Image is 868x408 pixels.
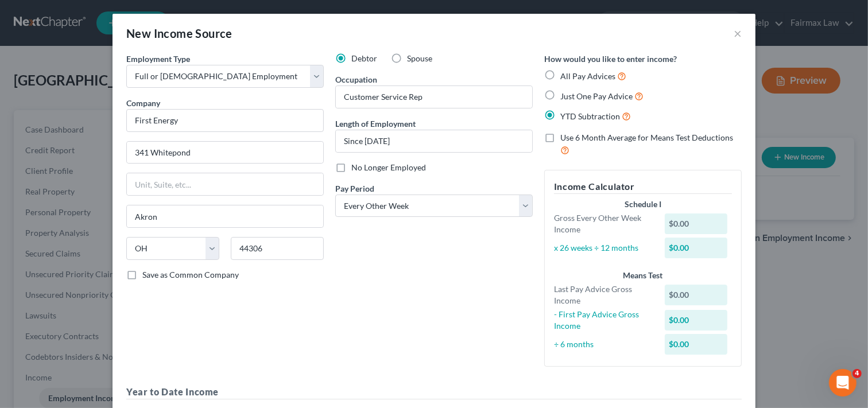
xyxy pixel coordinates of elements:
[560,111,620,121] span: YTD Subtraction
[335,73,377,86] label: Occupation
[231,237,324,260] input: Enter zip...
[126,385,742,399] h5: Year to Date Income
[560,71,615,81] span: All Pay Advices
[126,98,160,108] span: Company
[548,242,659,254] div: x 26 weeks ÷ 12 months
[554,270,732,281] div: Means Test
[560,91,633,101] span: Just One Pay Advice
[665,238,728,258] div: $0.00
[665,310,728,331] div: $0.00
[336,130,532,152] input: ex: 2 years
[126,109,324,132] input: Search company by name...
[407,53,432,63] span: Spouse
[126,25,232,41] div: New Income Source
[335,184,374,193] span: Pay Period
[665,334,728,355] div: $0.00
[127,173,323,195] input: Unit, Suite, etc...
[852,369,862,378] span: 4
[554,180,732,194] h5: Income Calculator
[734,26,742,40] button: ×
[548,339,659,350] div: ÷ 6 months
[665,213,728,234] div: $0.00
[351,162,426,172] span: No Longer Employed
[544,53,677,65] label: How would you like to enter income?
[554,199,732,210] div: Schedule I
[142,270,239,279] span: Save as Common Company
[548,309,659,332] div: - First Pay Advice Gross Income
[829,369,857,397] iframe: Intercom live chat
[665,285,728,305] div: $0.00
[336,86,532,108] input: --
[351,53,377,63] span: Debtor
[126,54,190,64] span: Employment Type
[335,118,416,130] label: Length of Employment
[548,212,659,235] div: Gross Every Other Week Income
[127,142,323,164] input: Enter address...
[548,283,659,306] div: Last Pay Advice Gross Income
[127,205,323,227] input: Enter city...
[560,133,733,142] span: Use 6 Month Average for Means Test Deductions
